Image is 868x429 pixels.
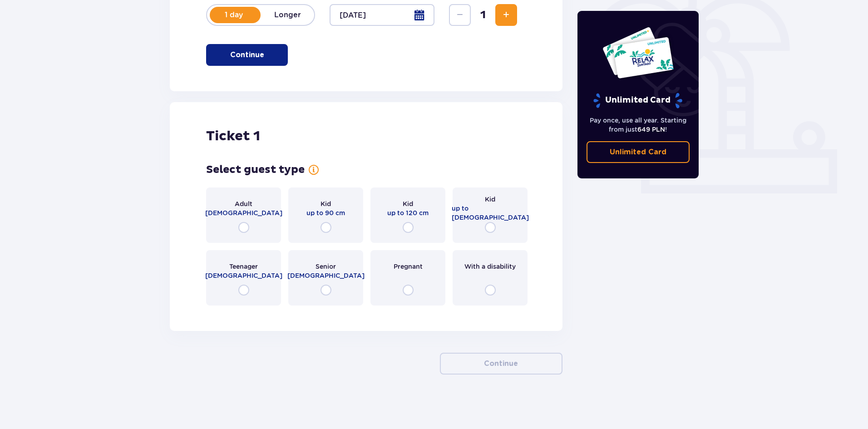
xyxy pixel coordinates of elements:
font: Senior [316,263,336,270]
font: up to 120 cm [387,209,429,217]
font: ! [665,126,667,133]
font: Kid [485,196,495,203]
button: Continue [440,353,562,375]
font: 1 [253,128,260,144]
font: [DEMOGRAPHIC_DATA] [205,272,282,279]
font: up to 90 cm [306,209,345,217]
font: Teenager [229,263,258,270]
font: Pregnant [394,263,423,270]
font: Kid [403,200,413,207]
font: 649 PLN [637,126,665,133]
font: Kid [321,200,331,207]
font: [DEMOGRAPHIC_DATA] [287,272,365,279]
a: Unlimited Card [587,141,690,163]
font: up to [DEMOGRAPHIC_DATA] [452,205,529,221]
font: Adult [235,200,252,207]
font: Continue [230,51,264,59]
font: Pay once, use all year. Starting from just [590,117,686,133]
font: Unlimited Card [605,95,671,105]
font: Longer [274,10,301,19]
button: Reduce [449,4,471,26]
img: Two year-round cards for Suntago with the inscription 'UNLIMITED RELAX', on a white background wi... [602,26,674,79]
font: Unlimited Card [610,148,666,156]
font: 1 day [225,10,243,19]
font: Ticket [206,128,250,144]
button: Continue [206,44,288,66]
font: 1 [480,8,486,22]
font: [DEMOGRAPHIC_DATA] [205,209,282,217]
button: Increase [495,4,517,26]
font: With a disability [464,263,516,270]
font: Continue [484,360,518,367]
font: Select guest type [206,163,305,177]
